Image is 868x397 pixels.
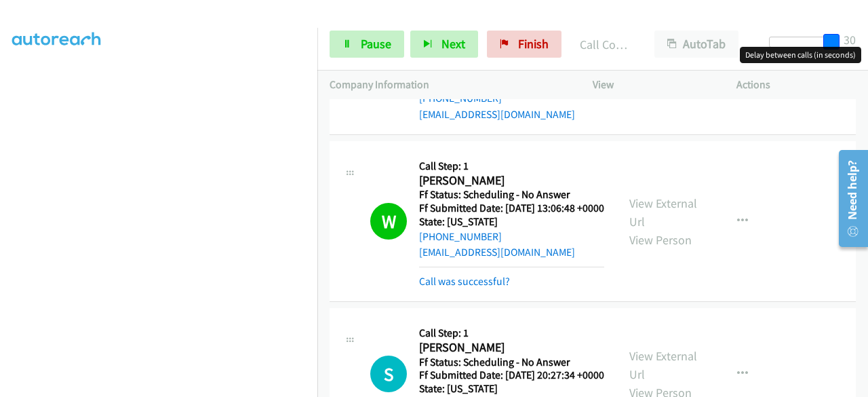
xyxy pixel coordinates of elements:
button: Next [410,31,478,58]
a: View External Url [629,348,697,382]
span: Pause [361,36,391,52]
h5: Call Step: 1 [419,159,604,173]
span: Finish [518,36,549,52]
h2: [PERSON_NAME] [419,340,600,356]
h5: State: [US_STATE] [419,382,604,396]
p: Company Information [330,77,568,93]
a: Finish [487,31,561,58]
h5: Ff Status: Scheduling - No Answer [419,356,604,369]
h2: [PERSON_NAME] [419,173,600,189]
div: Delay between calls (in seconds) [740,47,861,63]
div: The call is yet to be attempted [370,356,407,392]
h5: State: [US_STATE] [419,215,604,229]
button: AutoTab [654,31,738,58]
a: View External Url [629,195,697,229]
h5: Ff Submitted Date: [DATE] 13:06:48 +0000 [419,202,604,215]
a: Pause [330,31,404,58]
a: View Person [629,232,692,248]
iframe: Resource Center [829,145,868,252]
h1: S [370,356,407,392]
h1: W [370,203,407,240]
a: [EMAIL_ADDRESS][DOMAIN_NAME] [419,108,575,121]
span: Next [441,36,465,52]
h5: Ff Status: Scheduling - No Answer [419,188,604,202]
h5: Call Step: 1 [419,326,604,340]
a: [PHONE_NUMBER] [419,230,502,243]
a: [EMAIL_ADDRESS][DOMAIN_NAME] [419,246,575,259]
p: View [593,77,712,93]
a: Call was successful? [419,275,510,288]
div: 30 [844,31,856,49]
p: Actions [736,77,856,93]
p: Call Completed [580,35,630,54]
h5: Ff Submitted Date: [DATE] 20:27:34 +0000 [419,368,604,382]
